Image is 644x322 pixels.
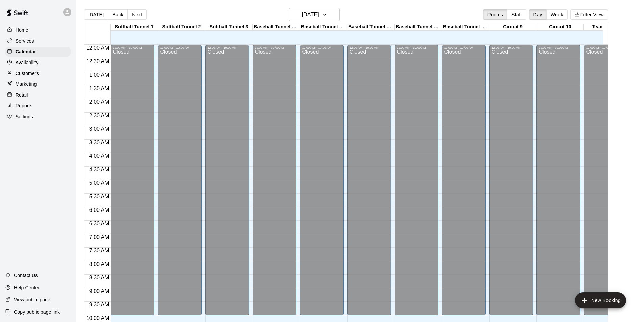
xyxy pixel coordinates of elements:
[88,275,111,280] span: 8:30 AM
[442,24,489,30] div: Baseball Tunnel 8 (Mound)
[289,8,340,21] button: [DATE]
[16,70,39,77] p: Customers
[255,46,294,49] div: 12:00 AM – 10:00 AM
[16,113,33,120] p: Settings
[255,49,294,318] div: Closed
[88,221,111,226] span: 6:30 AM
[397,49,436,318] div: Closed
[88,180,111,186] span: 5:00 AM
[395,45,438,315] div: 12:00 AM – 10:00 AM: Closed
[14,272,38,279] p: Contact Us
[584,45,628,315] div: 12:00 AM – 10:00 AM: Closed
[444,49,484,318] div: Closed
[158,24,205,30] div: Softball Tunnel 2
[539,46,578,49] div: 12:00 AM – 10:00 AM
[5,90,71,100] a: Retail
[586,49,626,318] div: Closed
[88,248,111,253] span: 7:30 AM
[16,59,39,66] p: Availability
[88,261,111,267] span: 8:00 AM
[539,49,578,318] div: Closed
[205,24,253,30] div: Softball Tunnel 3
[5,101,71,111] a: Reports
[395,24,442,30] div: Baseball Tunnel 7 (Mound/Machine)
[347,24,395,30] div: Baseball Tunnel 6 (Machine)
[160,46,200,49] div: 12:00 AM – 10:00 AM
[113,49,152,318] div: Closed
[5,68,71,78] a: Customers
[127,9,146,20] button: Next
[16,48,36,55] p: Calendar
[88,194,111,199] span: 5:30 AM
[111,24,158,30] div: Softball Tunnel 1
[444,46,484,49] div: 12:00 AM – 10:00 AM
[491,46,531,49] div: 12:00 AM – 10:00 AM
[570,9,608,20] button: Filter View
[88,140,111,145] span: 3:30 AM
[5,47,71,57] a: Calendar
[88,126,111,132] span: 3:00 AM
[88,167,111,172] span: 4:30 AM
[491,49,531,318] div: Closed
[5,36,71,46] a: Services
[347,45,391,315] div: 12:00 AM – 10:00 AM: Closed
[205,45,249,315] div: 12:00 AM – 10:00 AM: Closed
[483,9,507,20] button: Rooms
[586,46,626,49] div: 12:00 AM – 10:00 AM
[113,46,152,49] div: 12:00 AM – 10:00 AM
[302,49,342,318] div: Closed
[14,308,60,315] p: Copy public page link
[16,27,28,33] p: Home
[536,24,584,30] div: Circuit 10
[85,45,111,51] span: 12:00 AM
[16,92,28,98] p: Retail
[489,45,533,315] div: 12:00 AM – 10:00 AM: Closed
[16,38,34,44] p: Services
[108,9,128,20] button: Back
[88,288,111,294] span: 9:00 AM
[529,9,547,20] button: Day
[5,57,71,68] a: Availability
[207,46,247,49] div: 12:00 AM – 10:00 AM
[253,24,300,30] div: Baseball Tunnel 4 (Machine)
[14,284,40,291] p: Help Center
[88,113,111,118] span: 2:30 AM
[16,102,32,109] p: Reports
[14,296,50,303] p: View public page
[88,99,111,105] span: 2:00 AM
[207,49,247,318] div: Closed
[575,292,626,308] button: add
[85,58,111,64] span: 12:30 AM
[349,49,389,318] div: Closed
[253,45,296,315] div: 12:00 AM – 10:00 AM: Closed
[536,45,580,315] div: 12:00 AM – 10:00 AM: Closed
[489,24,536,30] div: Circuit 9
[160,49,200,318] div: Closed
[300,45,344,315] div: 12:00 AM – 10:00 AM: Closed
[5,25,71,35] a: Home
[5,79,71,89] a: Marketing
[88,207,111,213] span: 6:00 AM
[442,45,486,315] div: 12:00 AM – 10:00 AM: Closed
[546,9,568,20] button: Week
[88,153,111,159] span: 4:00 AM
[88,72,111,78] span: 1:00 AM
[158,45,202,315] div: 12:00 AM – 10:00 AM: Closed
[302,46,342,49] div: 12:00 AM – 10:00 AM
[300,24,347,30] div: Baseball Tunnel 5 (Machine)
[16,81,37,88] p: Marketing
[5,112,71,122] a: Settings
[88,234,111,240] span: 7:00 AM
[111,45,154,315] div: 12:00 AM – 10:00 AM: Closed
[397,46,436,49] div: 12:00 AM – 10:00 AM
[88,302,111,307] span: 9:30 AM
